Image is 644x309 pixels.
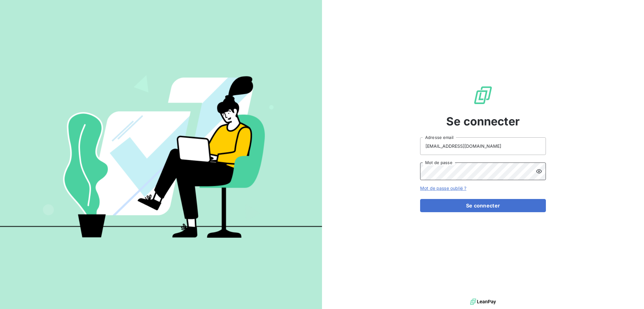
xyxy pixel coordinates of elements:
[420,185,466,191] a: Mot de passe oublié ?
[473,85,493,105] img: Logo LeanPay
[420,199,546,212] button: Se connecter
[446,113,520,130] span: Se connecter
[470,297,496,306] img: logo
[420,137,546,155] input: placeholder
